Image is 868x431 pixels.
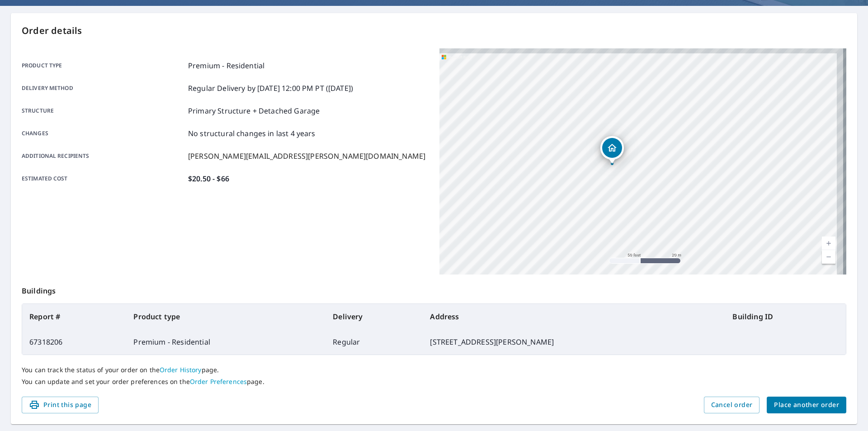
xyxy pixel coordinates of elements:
[600,136,624,164] div: Dropped pin, building 1, Residential property, 5455 Merrick Rd Massapequa, NY 11758
[22,275,846,303] p: Buildings
[22,105,184,116] p: Structure
[22,378,846,386] p: You can update and set your order preferences on the page.
[29,399,91,411] span: Print this page
[22,60,184,71] p: Product type
[22,24,846,38] p: Order details
[822,250,835,264] a: Current Level 19, Zoom Out
[188,60,264,71] p: Premium - Residential
[188,151,425,161] p: [PERSON_NAME][EMAIL_ADDRESS][PERSON_NAME][DOMAIN_NAME]
[725,304,846,329] th: Building ID
[711,399,753,411] span: Cancel order
[160,365,202,374] a: Order History
[22,366,846,374] p: You can track the status of your order on the page.
[423,329,725,355] td: [STREET_ADDRESS][PERSON_NAME]
[423,304,725,329] th: Address
[767,397,846,413] button: Place another order
[22,329,126,355] td: 67318206
[325,329,423,355] td: Regular
[190,377,247,386] a: Order Preferences
[22,397,99,413] button: Print this page
[325,304,423,329] th: Delivery
[188,128,316,139] p: No structural changes in last 4 years
[188,173,229,184] p: $20.50 - $66
[704,397,760,413] button: Cancel order
[22,151,184,161] p: Additional recipients
[22,173,184,184] p: Estimated cost
[822,237,835,250] a: Current Level 19, Zoom In
[188,83,353,94] p: Regular Delivery by [DATE] 12:00 PM PT ([DATE])
[22,83,184,94] p: Delivery method
[188,105,320,116] p: Primary Structure + Detached Garage
[126,304,325,329] th: Product type
[22,128,184,139] p: Changes
[126,329,325,355] td: Premium - Residential
[22,304,126,329] th: Report #
[774,399,839,411] span: Place another order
